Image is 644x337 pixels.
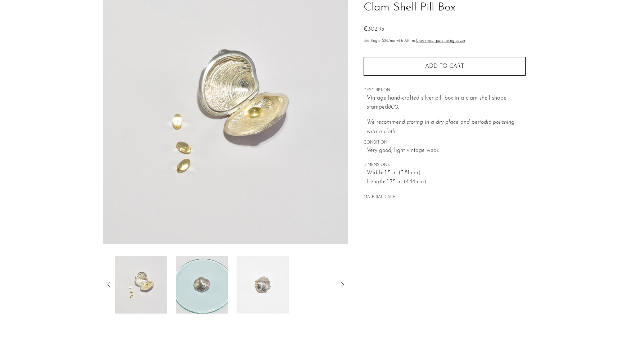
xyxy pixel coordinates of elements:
button: MATERIAL CARE [364,195,395,200]
span: Width: 1.5 in (3.81 cm) [367,168,526,178]
em: 800 [388,104,398,110]
img: Clam Shell Pill Box [176,256,228,314]
p: Vintage hand-crafted silver pill box in a clam shell shape, stamped . [367,94,526,112]
span: €302,95 [364,26,384,32]
span: Length: 1.75 in (4.44 cm) [367,178,526,187]
img: Clam Shell Pill Box [114,256,167,314]
img: Clam Shell Pill Box [237,256,289,314]
button: Add to cart [364,57,526,76]
span: DIMENSIONS [364,162,526,168]
a: Check your purchasing power - Learn more about Affirm Financing (opens in modal) [416,39,465,43]
p: Starting at /mo with Affirm. [364,38,526,44]
span: $28 [382,39,388,43]
span: Very good; light vintage wear. [367,146,526,156]
i: We recommend storing in a dry place and periodic polishing with a cloth. [367,119,514,135]
span: Add to cart [425,64,464,69]
span: CONDITION [364,140,526,146]
span: DESCRIPTION [364,87,526,94]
